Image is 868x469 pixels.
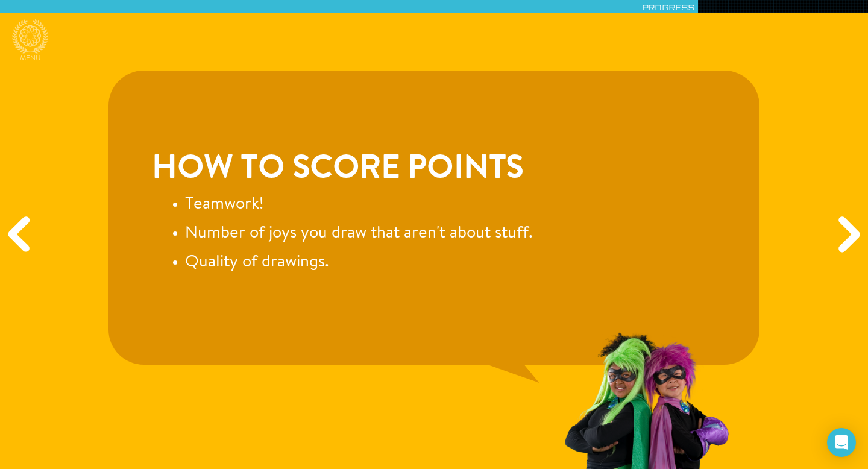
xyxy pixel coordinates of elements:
[20,54,41,64] span: Menu
[185,253,533,274] li: Quality of drawings.
[185,195,533,216] li: Teamwork!
[185,224,533,245] li: Number of joys you draw that aren't about stuff.
[827,428,856,457] div: Open Intercom Messenger
[556,329,738,469] img: apprenticesBackToBack-3828e498bf581cc27ecb2f351a349b23.png
[12,19,48,64] a: Menu
[152,153,533,186] h3: How to score points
